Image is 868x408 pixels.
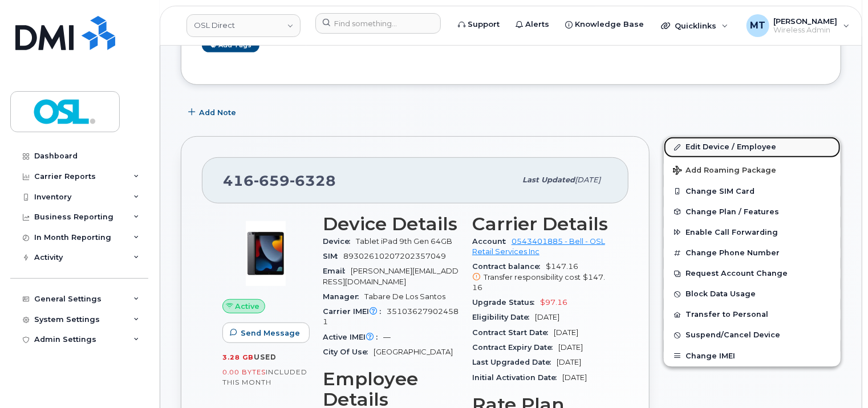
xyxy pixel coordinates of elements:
span: 89302610207202357049 [343,252,446,260]
a: Knowledge Base [557,13,652,36]
span: 351036279024581 [323,307,459,326]
span: [DATE] [554,328,578,337]
span: Change Plan / Features [686,207,779,216]
span: Contract Expiry Date [472,343,558,352]
h3: Device Details [323,214,459,234]
button: Add Note [181,102,246,123]
span: Enable Call Forwarding [686,228,778,236]
button: Change Phone Number [664,243,841,263]
div: Michael Togupen [739,14,858,37]
span: used [254,353,277,361]
button: Enable Call Forwarding [664,222,841,243]
span: Contract Start Date [472,328,554,337]
span: [PERSON_NAME] [774,17,838,26]
button: Transfer to Personal [664,304,841,325]
span: Tablet iPad 9th Gen 64GB [356,237,452,246]
span: Device [323,237,356,246]
span: Alerts [525,19,549,30]
span: Email [323,267,351,275]
span: 659 [254,172,290,189]
span: $147.16 [472,273,605,292]
span: City Of Use [323,348,374,356]
span: Tabare De Los Santos [364,292,445,301]
button: Request Account Change [664,263,841,284]
span: Transfer responsibility cost [484,273,581,281]
span: Suspend/Cancel Device [686,331,780,340]
a: 0543401885 - Bell - OSL Retail Services Inc [472,237,605,256]
span: [GEOGRAPHIC_DATA] [374,348,453,356]
span: Upgrade Status [472,298,540,307]
span: included this month [222,368,307,386]
span: Support [468,19,500,30]
span: Last updated [522,176,575,184]
span: Active IMEI [323,333,383,341]
button: Suspend/Cancel Device [664,325,841,345]
span: Add Roaming Package [673,166,776,177]
span: Last Upgraded Date [472,358,557,366]
a: Alerts [508,13,557,36]
span: [DATE] [535,313,559,321]
span: 416 [223,172,336,189]
a: Edit Device / Employee [664,137,841,157]
button: Send Message [222,323,310,343]
span: SIM [323,252,343,260]
img: image20231002-3703462-c5m3jd.jpeg [232,219,300,288]
span: Initial Activation Date [472,373,562,382]
span: Account [472,237,512,246]
button: Block Data Usage [664,284,841,304]
span: MT [750,19,765,32]
button: Change IMEI [664,346,841,366]
span: 6328 [290,172,336,189]
button: Change SIM Card [664,181,841,202]
span: 0.00 Bytes [222,368,266,376]
span: [DATE] [557,358,581,366]
span: Contract balance [472,262,546,271]
span: — [383,333,391,341]
span: Knowledge Base [575,19,644,30]
span: $97.16 [540,298,567,307]
span: $147.16 [472,262,608,293]
span: [DATE] [558,343,583,352]
input: Find something... [315,13,441,34]
span: [PERSON_NAME][EMAIL_ADDRESS][DOMAIN_NAME] [323,267,459,285]
span: 3.28 GB [222,353,254,361]
button: Add Roaming Package [664,158,841,181]
span: Send Message [241,328,300,338]
h3: Carrier Details [472,214,608,234]
span: Carrier IMEI [323,307,387,316]
span: Active [236,301,260,312]
div: Quicklinks [653,14,736,37]
span: Quicklinks [675,21,716,30]
span: Manager [323,292,364,301]
span: [DATE] [575,176,601,184]
span: Wireless Admin [774,26,838,35]
a: Support [450,13,508,36]
span: Add Note [199,107,236,118]
span: Eligibility Date [472,313,535,321]
a: OSL Direct [186,14,301,37]
span: [DATE] [562,373,587,382]
button: Change Plan / Features [664,202,841,222]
